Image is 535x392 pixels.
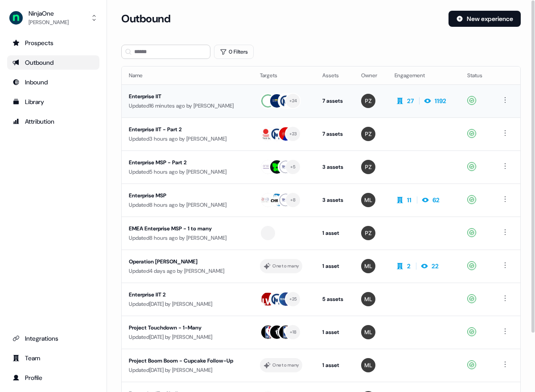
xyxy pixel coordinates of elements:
div: 3 assets [322,163,347,171]
div: 1 asset [322,262,347,271]
div: + 24 [289,97,297,105]
img: Megan [361,325,375,339]
div: Integrations [12,334,94,343]
div: Library [12,97,94,106]
img: Petra [361,94,375,108]
a: Go to templates [7,95,99,109]
div: Project Touchdown - 1-Many [129,323,246,332]
div: 22 [432,262,439,271]
div: Updated 3 hours ago by [PERSON_NAME] [129,134,246,143]
th: Status [460,67,493,84]
div: 27 [407,96,414,105]
div: 7 assets [322,96,347,105]
a: Go to outbound experience [7,55,99,70]
a: Go to team [7,351,99,365]
div: + 18 [290,328,297,336]
a: Go to attribution [7,114,99,129]
img: Megan [361,292,375,306]
div: Updated [DATE] by [PERSON_NAME] [129,333,246,342]
div: 1 asset [322,361,347,370]
div: Updated 8 hours ago by [PERSON_NAME] [129,234,246,242]
div: Updated [DATE] by [PERSON_NAME] [129,300,246,309]
div: Prospects [12,38,94,47]
div: EMEA Enterprise MSP - 1 to many [129,224,246,233]
a: Go to Inbound [7,75,99,89]
a: Go to integrations [7,331,99,346]
a: Go to profile [7,371,99,385]
div: One to many [272,262,299,270]
th: Targets [253,67,315,84]
div: Operation [PERSON_NAME] [129,257,246,266]
div: + 25 [289,295,297,303]
th: Assets [315,67,354,84]
a: Go to prospects [7,36,99,50]
div: 1192 [435,96,446,105]
div: Enterprise IIT [129,92,246,101]
button: New experience [449,11,521,27]
img: Megan [361,193,375,207]
div: 7 assets [322,129,347,138]
div: 3 assets [322,196,347,204]
img: Petra [361,160,375,174]
div: Enterprise MSP - Part 2 [129,158,246,167]
div: + 5 [290,163,296,171]
th: Name [122,67,253,84]
div: 1 asset [322,229,347,238]
div: NinjaOne [29,9,69,18]
div: 62 [432,196,440,204]
div: Profile [12,373,94,382]
div: [PERSON_NAME] [29,18,69,27]
img: Megan [361,358,375,372]
div: One to many [272,361,299,369]
th: Owner [354,67,387,84]
div: Project Boom Boom - Cupcake Follow-Up [129,356,246,365]
div: Updated 16 minutes ago by [PERSON_NAME] [129,101,246,110]
div: Attribution [12,117,94,126]
div: + 8 [290,196,296,204]
div: 11 [407,196,412,204]
div: Enterprise IIT - Part 2 [129,125,246,134]
div: Team [12,354,94,363]
div: 5 assets [322,295,347,304]
div: Updated [DATE] by [PERSON_NAME] [129,366,246,375]
div: Updated 5 hours ago by [PERSON_NAME] [129,167,246,176]
div: Updated 4 days ago by [PERSON_NAME] [129,267,246,275]
div: Inbound [12,78,94,87]
div: + 23 [289,130,297,138]
img: Petra [361,226,375,240]
div: Outbound [12,58,94,67]
h3: Outbound [121,12,170,25]
button: 0 Filters [214,45,254,59]
div: Enterprise IIT 2 [129,290,246,299]
button: NinjaOne[PERSON_NAME] [7,7,99,29]
div: Updated 8 hours ago by [PERSON_NAME] [129,200,246,209]
div: 2 [407,262,411,271]
div: Enterprise MSP [129,191,246,200]
th: Engagement [387,67,460,84]
div: 1 asset [322,328,347,337]
img: Petra [361,127,375,141]
img: Megan [361,259,375,273]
